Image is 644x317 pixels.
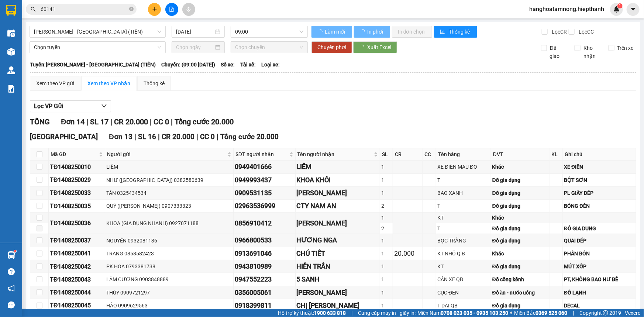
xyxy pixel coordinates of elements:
td: KIM NGÂN [296,213,380,234]
div: 20.000 [394,248,421,259]
div: T DÀI QB [437,302,490,310]
span: Lọc VP Gửi [34,101,63,111]
div: 2 [381,202,392,210]
span: Loại xe: [261,61,280,69]
img: warehouse-icon [7,48,15,56]
span: Cung cấp máy in - giấy in: [358,309,416,317]
div: Đồ gia dụng [492,262,548,271]
div: ĐỒ GIA DỤNG [564,224,635,232]
td: KIM THANH VĨNH XƯƠNG [296,286,380,299]
span: CC 0 [154,117,169,126]
div: TĐ1408250033 [50,188,104,197]
div: TĐ1408250041 [50,249,104,258]
span: SĐT người nhận [235,150,288,158]
div: T [437,224,490,232]
button: Xuất Excel [353,41,397,53]
div: Xem theo VP nhận [87,79,130,87]
td: TĐ1408250010 [49,161,105,173]
div: 1 [381,189,392,197]
th: KL [550,148,563,161]
span: close-circle [129,6,134,13]
td: TĐ1408250045 [49,299,105,312]
div: BỌC TRẮNG [437,237,490,245]
button: aim [182,3,195,16]
td: 0947552223 [234,273,296,286]
div: BAO XANH [437,189,490,197]
button: file-add [165,3,178,16]
span: Đơn 14 [61,117,85,126]
div: KT NHỎ Q B [437,249,490,258]
td: 0966800533 [234,234,296,247]
div: TĐ1408250043 [50,275,104,284]
div: Đồ gia dụng [492,176,548,184]
div: 2 [381,224,392,232]
div: MÚT XỐP [564,262,635,271]
img: solution-icon [7,85,15,93]
div: 0356005061 [235,287,294,298]
span: search [31,7,36,12]
td: 0356005061 [234,286,296,299]
span: Tổng cước 20.000 [175,117,234,126]
span: | [134,132,136,141]
div: [PERSON_NAME] [297,218,379,228]
div: 0913691046 [235,248,294,259]
span: | [86,117,88,126]
img: icon-new-feature [613,6,620,13]
div: NGUYỄN 0932081136 [106,237,232,245]
td: TĐ1408250035 [49,200,105,213]
div: 0943810989 [235,261,294,272]
div: Đồ gia dụng [492,202,548,210]
span: Tổng cước 20.000 [220,132,279,141]
span: Thống kê [449,28,471,36]
span: bar-chart [440,29,446,35]
th: Tên hàng [436,148,491,161]
span: Chọn tuyến [34,42,161,53]
span: | [196,132,198,141]
div: KT [437,262,490,271]
b: Tuyến: [PERSON_NAME] - [GEOGRAPHIC_DATA] (TIỀN) [30,62,156,68]
span: Làm mới [325,28,346,36]
span: Đã giao [547,44,569,60]
td: HƯƠNG NGA [296,234,380,247]
span: Miền Bắc [514,309,567,317]
sup: 1 [617,3,623,8]
div: HIỀN TRẦN [297,261,379,272]
div: TĐ1408250045 [50,301,104,310]
span: SL 16 [138,132,156,141]
span: 1 [619,3,621,8]
span: TỔNG [30,117,50,126]
span: | [573,309,574,317]
td: CHỊ LINH [296,299,380,312]
span: Lọc CC [576,28,595,36]
td: 0909531135 [234,187,296,200]
td: HIỀN TRẦN [296,260,380,273]
span: Đơn 13 [109,132,132,141]
td: TĐ1408250033 [49,187,105,200]
span: ⚪️ [510,311,512,314]
span: Tài xế: [240,61,256,69]
td: TĐ1408250044 [49,286,105,299]
td: TĐ1408250042 [49,260,105,273]
td: TĐ1408250041 [49,247,105,260]
div: QUÝ ([PERSON_NAME]) 0907333323 [106,202,232,210]
div: 1 [381,289,392,297]
td: TĐ1408250037 [49,234,105,247]
div: 1 [381,249,392,258]
div: LIÊM [297,162,379,172]
span: Số xe: [221,61,235,69]
div: CẢN XE QB [437,275,490,283]
span: Trên xe [614,44,637,52]
td: 0949401666 [234,161,296,173]
span: copyright [603,310,608,316]
span: down [101,103,107,109]
div: TĐ1408250036 [50,218,104,228]
div: HẢO 0909629563 [106,302,232,310]
img: warehouse-icon [7,66,15,74]
div: T [437,176,490,184]
button: Lọc VP Gửi [30,100,111,112]
td: CTY NAM AN [296,200,380,213]
div: Đồ ăn - nước uống [492,289,548,297]
span: aim [186,7,191,12]
td: KHOA KHÔI [296,174,380,187]
div: TĐ1408250029 [50,175,104,185]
